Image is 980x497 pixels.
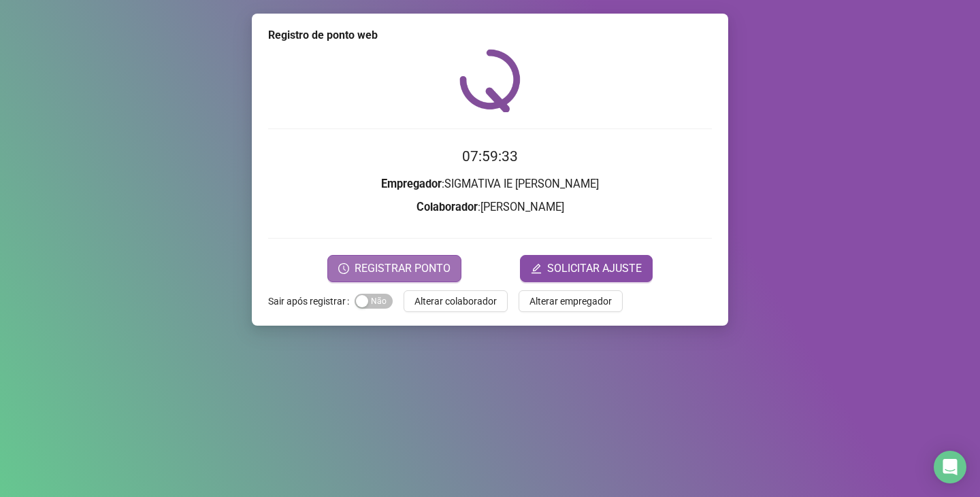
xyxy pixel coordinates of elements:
button: editSOLICITAR AJUSTE [520,255,653,282]
div: Open Intercom Messenger [934,451,966,483]
h3: : [PERSON_NAME] [268,199,712,216]
time: 07:59:33 [462,148,518,165]
button: REGISTRAR PONTO [327,255,461,282]
span: REGISTRAR PONTO [355,260,451,277]
strong: Empregador [381,177,442,190]
div: Registro de ponto web [268,27,712,44]
strong: Colaborador [416,201,478,213]
label: Sair após registrar [268,290,355,312]
span: SOLICITAR AJUSTE [547,260,642,277]
span: clock-circle [338,263,349,274]
span: edit [531,263,542,274]
img: QRPoint [459,49,521,112]
h3: : SIGMATIVA IE [PERSON_NAME] [268,175,712,193]
span: Alterar colaborador [414,294,497,309]
button: Alterar empregador [519,290,623,312]
span: Alterar empregador [529,294,612,309]
button: Alterar colaborador [404,290,508,312]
